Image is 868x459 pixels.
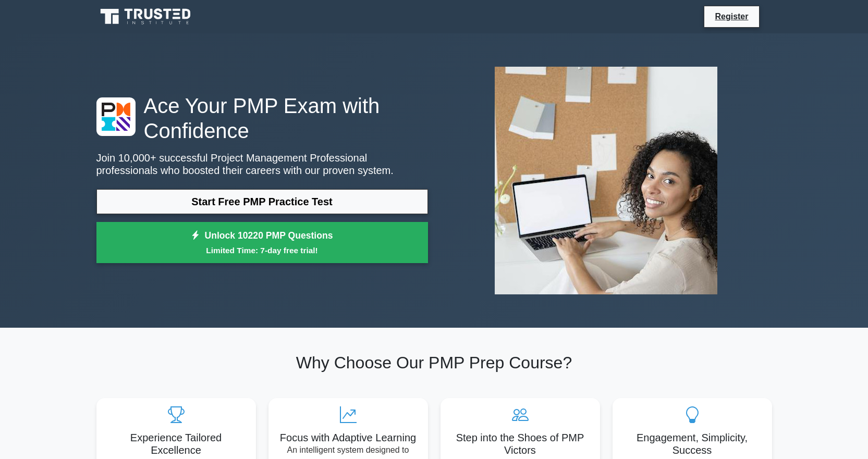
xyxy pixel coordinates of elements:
a: Register [708,10,754,23]
h2: Why Choose Our PMP Prep Course? [96,353,772,373]
h1: Ace Your PMP Exam with Confidence [96,93,428,143]
h5: Focus with Adaptive Learning [277,431,420,444]
h5: Experience Tailored Excellence [105,431,248,456]
h5: Engagement, Simplicity, Success [621,431,764,456]
a: Start Free PMP Practice Test [96,189,428,214]
h5: Step into the Shoes of PMP Victors [449,431,592,456]
a: Unlock 10220 PMP QuestionsLimited Time: 7-day free trial! [96,222,428,264]
p: Join 10,000+ successful Project Management Professional professionals who boosted their careers w... [96,152,428,177]
small: Limited Time: 7-day free trial! [109,244,415,256]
